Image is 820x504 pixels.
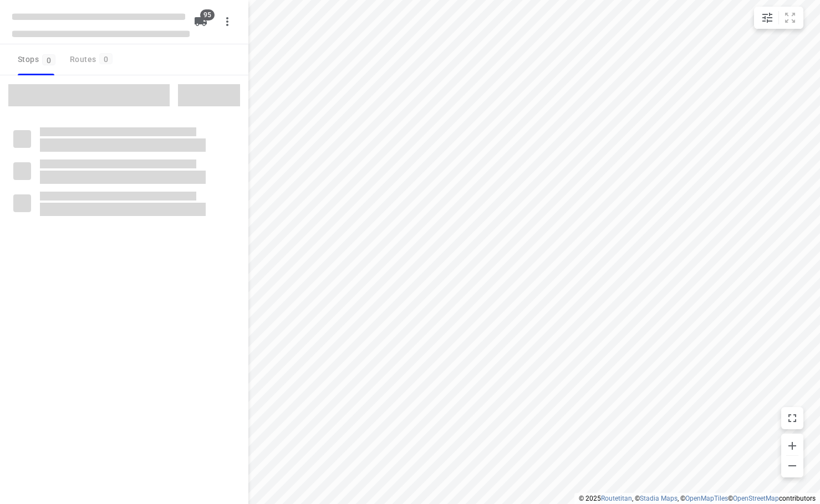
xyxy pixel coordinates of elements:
a: Stadia Maps [640,495,678,502]
button: Map settings [756,7,778,29]
li: © 2025 , © , © © contributors [579,495,816,502]
a: OpenStreetMap [733,495,779,502]
div: small contained button group [754,7,803,29]
a: OpenMapTiles [685,495,728,502]
a: Routetitan [601,495,632,502]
